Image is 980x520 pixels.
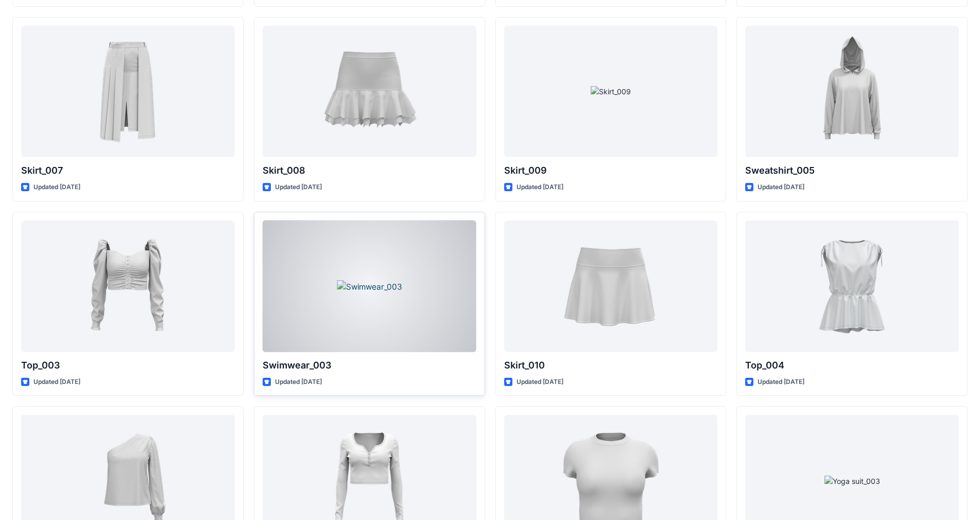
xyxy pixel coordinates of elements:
[745,26,959,157] a: Sweatshirt_005
[21,358,235,373] p: Top_003
[745,221,959,352] a: Top_004
[275,377,322,388] p: Updated [DATE]
[745,163,959,178] p: Sweatshirt_005
[745,358,959,373] p: Top_004
[504,163,718,178] p: Skirt_009
[263,163,476,178] p: Skirt_008
[504,358,718,373] p: Skirt_010
[263,26,476,157] a: Skirt_008
[21,221,235,352] a: Top_003
[758,377,804,388] p: Updated [DATE]
[504,221,718,352] a: Skirt_010
[21,26,235,157] a: Skirt_007
[33,182,80,193] p: Updated [DATE]
[263,221,476,352] a: Swimwear_003
[504,26,718,157] a: Skirt_009
[263,358,476,373] p: Swimwear_003
[33,377,80,388] p: Updated [DATE]
[517,182,563,193] p: Updated [DATE]
[517,377,563,388] p: Updated [DATE]
[275,182,322,193] p: Updated [DATE]
[21,163,235,178] p: Skirt_007
[758,182,804,193] p: Updated [DATE]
